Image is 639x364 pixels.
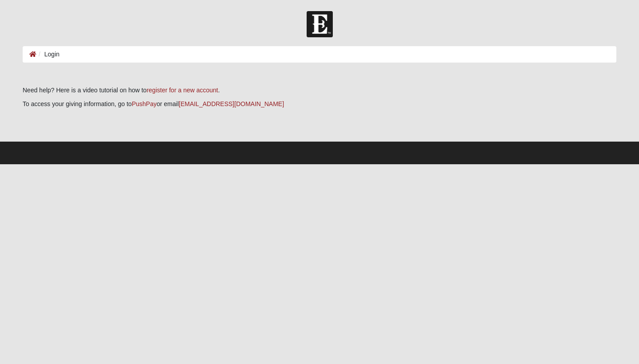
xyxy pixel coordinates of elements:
[36,50,59,59] li: Login
[23,86,616,95] p: Need help? Here is a video tutorial on how to .
[179,100,284,107] a: [EMAIL_ADDRESS][DOMAIN_NAME]
[132,100,157,107] a: PushPay
[146,87,218,94] a: register for a new account
[23,99,616,109] p: To access your giving information, go to or email
[307,11,333,37] img: Church of Eleven22 Logo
